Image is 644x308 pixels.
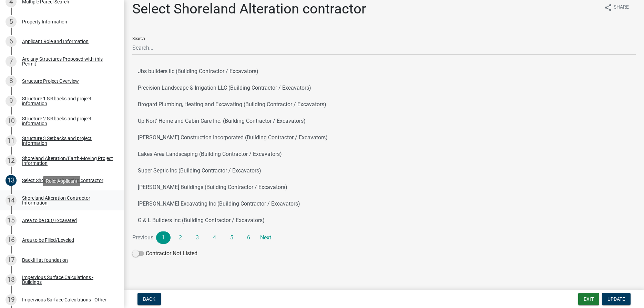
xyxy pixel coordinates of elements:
[6,175,17,186] div: 13
[132,113,636,129] button: Up Nort' Home and Cabin Care Inc. (Building Contractor / Excavators)
[22,156,113,166] div: Shoreland Alteration/Earth-Moving Project Information
[143,296,155,302] span: Back
[578,293,599,305] button: Exit
[6,274,17,285] div: 18
[132,196,636,212] button: [PERSON_NAME] Excavating Inc (Building Contractor / Excavators)
[22,297,106,302] div: Impervious Surface Calculations - Other
[6,235,17,246] div: 16
[132,96,636,113] button: Brogard Plumbing, Heating and Excavating (Building Contractor / Excavators)
[132,162,636,179] button: Super Septic Inc (Building Contractor / Excavators)
[224,231,239,244] a: 5
[6,16,17,27] div: 5
[602,293,631,305] button: Update
[6,135,17,146] div: 11
[6,56,17,67] div: 7
[132,129,636,146] button: [PERSON_NAME] Construction Incorporated (Building Contractor / Excavators)
[22,39,89,44] div: Applicant Role and Information
[22,19,67,24] div: Property Information
[6,215,17,226] div: 15
[132,41,636,55] input: Search...
[132,63,636,80] button: Jbs builders llc (Building Contractor / Excavators)
[132,231,636,244] nav: Page navigation
[22,136,113,146] div: Structure 3 Setbacks and project information
[156,231,171,244] a: 1
[22,218,77,223] div: Area to be Cut/Excavated
[22,96,113,106] div: Structure 1 Setbacks and project information
[22,196,113,205] div: Shoreland Alteration Contractor Information
[190,231,205,244] a: 3
[259,231,273,244] a: Next
[22,116,113,126] div: Structure 2 Setbacks and project information
[22,57,113,66] div: Are any Structures Proposed with this Permit
[22,275,113,285] div: Impervious Surface Calculations - Buildings
[132,212,636,229] button: G & L Builders Inc (Building Contractor / Excavators)
[6,294,17,305] div: 19
[604,3,612,12] i: share
[132,146,636,162] button: Lakes Area Landscaping (Building Contractor / Excavators)
[132,80,636,96] button: Precision Landscape & Irrigation LLC (Building Contractor / Excavators)
[6,116,17,127] div: 10
[6,96,17,107] div: 9
[22,79,79,83] div: Structure Project Overview
[22,238,74,242] div: Area to be Filled/Leveled
[242,231,256,244] a: 6
[132,179,636,196] button: [PERSON_NAME] Buildings (Building Contractor / Excavators)
[599,1,634,14] button: shareShare
[6,76,17,87] div: 8
[137,293,161,305] button: Back
[6,195,17,206] div: 14
[43,176,80,186] div: Role: Applicant
[207,231,222,244] a: 4
[614,3,629,12] span: Share
[6,155,17,166] div: 12
[6,36,17,47] div: 6
[132,249,197,258] label: Contractor Not Listed
[132,1,366,17] h1: Select Shoreland Alteration contractor
[173,231,188,244] a: 2
[22,258,68,262] div: Backfill at foundation
[22,178,103,183] div: Select Shoreland Alteration contractor
[607,296,625,302] span: Update
[6,255,17,266] div: 17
